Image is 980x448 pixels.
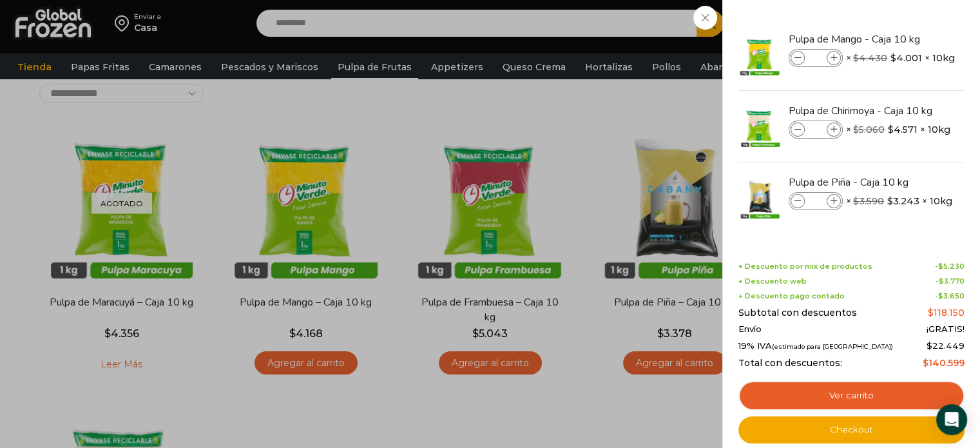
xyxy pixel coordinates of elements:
input: Product quantity [806,194,825,208]
span: + Descuento web [738,277,807,286]
bdi: 5.230 [938,262,965,271]
small: (estimado para [GEOGRAPHIC_DATA]) [772,343,893,350]
span: ¡GRATIS! [927,324,965,335]
bdi: 4.430 [853,52,887,64]
span: $ [853,195,859,207]
span: $ [927,340,932,351]
span: × × 10kg [846,121,950,139]
span: $ [938,291,943,300]
span: $ [938,262,943,271]
span: $ [888,123,894,136]
bdi: 118.150 [928,307,965,318]
bdi: 140.599 [923,357,965,369]
span: Total con descuentos: [738,358,842,369]
bdi: 3.770 [939,277,965,286]
span: + Descuento pago contado [738,292,845,300]
span: $ [853,52,859,64]
a: Ver carrito [738,381,965,411]
span: $ [939,277,944,286]
span: 19% IVA [738,341,893,351]
span: $ [923,357,928,369]
span: + Descuento por mix de productos [738,262,872,271]
div: Open Intercom Messenger [936,404,967,435]
bdi: 4.001 [890,52,922,64]
bdi: 3.243 [887,195,919,208]
span: $ [853,124,859,135]
span: × × 10kg [846,192,952,210]
bdi: 4.571 [888,123,918,136]
bdi: 5.060 [853,124,885,135]
span: - [935,292,965,300]
bdi: 3.650 [938,291,965,300]
input: Product quantity [806,51,825,65]
a: Pulpa de Piña - Caja 10 kg [789,175,942,190]
span: × × 10kg [846,49,955,67]
input: Product quantity [806,122,825,137]
a: Checkout [738,416,965,443]
bdi: 3.590 [853,195,884,207]
span: $ [890,52,896,64]
span: Subtotal con descuentos [738,307,857,318]
span: Envío [738,324,762,335]
span: - [936,277,965,286]
span: 22.449 [927,340,965,351]
a: Pulpa de Mango - Caja 10 kg [789,32,942,46]
a: Pulpa de Chirimoya - Caja 10 kg [789,104,942,118]
span: $ [928,307,934,318]
span: $ [887,195,893,208]
span: - [935,262,965,271]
